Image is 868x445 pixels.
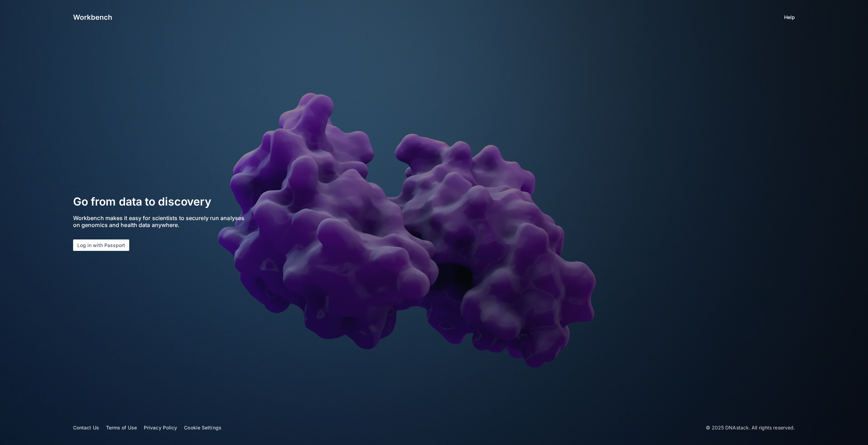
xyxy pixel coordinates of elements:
[73,239,129,251] button: Log in with Passport
[106,425,137,430] a: Terms of Use
[784,14,795,21] a: Help
[706,424,795,431] p: © 2025 DNAstack. All rights reserved.
[73,425,99,430] a: Contact Us
[73,194,298,210] h2: Go from data to discovery
[184,425,221,430] a: Cookie Settings
[73,215,252,228] p: Workbench makes it easy for scientists to securely run analyses on genomics and health data anywh...
[73,13,112,21] img: logo
[144,425,177,430] a: Privacy Policy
